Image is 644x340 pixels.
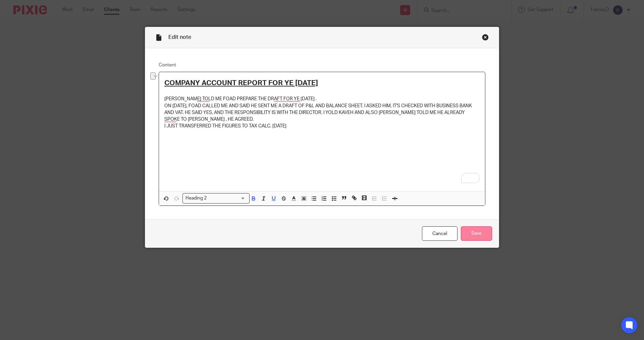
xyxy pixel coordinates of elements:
[164,79,318,87] u: COMPANY ACCOUNT REPORT FOR YE [DATE]
[168,35,191,40] span: Edit note
[164,103,480,123] p: ON [DATE], FOAD CALLED ME AND SAID HE SENT ME A DRAFT OF P&L AND BALANCE SHEET. I ASKED HIM, IT'S...
[159,62,485,68] label: Content
[461,226,492,241] input: Save
[184,195,208,202] span: Heading 2
[159,72,485,191] div: To enrich screen reader interactions, please activate Accessibility in Grammarly extension settings
[164,96,480,102] p: [PERSON_NAME] TOLD ME FOAD PREPARE THE DRAFT FOR YE [DATE] .
[482,34,489,41] div: Close this dialog window
[422,226,458,241] a: Cancel
[182,193,250,204] div: Search for option
[209,195,246,202] input: Search for option
[164,123,480,129] p: I JUST TRANSFERRED THE FIGURES TO TAX CALC. [DATE]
